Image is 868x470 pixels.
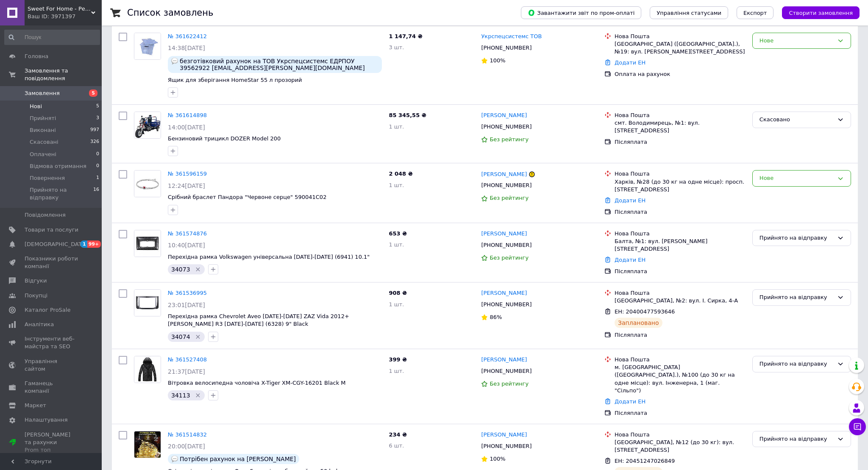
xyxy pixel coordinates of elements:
span: Вітровка велосипедна чоловіча X-Tiger XM-CGY-16201 Black M [168,380,346,386]
span: 21:37[DATE] [168,368,205,375]
span: Повідомлення [25,211,66,219]
a: Перехідна рамка Volkswagen універсальна [DATE]-[DATE] (6941) 10.1" [168,254,370,260]
span: Товари та послуги [25,226,78,234]
span: Без рейтингу [490,195,529,201]
a: Фото товару [134,289,161,316]
span: 86% [490,314,502,320]
a: № 361614898 [168,112,207,118]
span: 34073 [171,266,190,273]
a: [PERSON_NAME] [481,356,527,364]
span: Без рейтингу [490,136,529,143]
div: [PHONE_NUMBER] [479,42,533,53]
span: Управління статусами [657,10,721,16]
div: Нова Пошта [615,431,746,439]
span: Експорт [743,10,767,16]
div: Харків, №28 (до 30 кг на одне місце): просп. [STREET_ADDRESS] [615,178,746,193]
div: Нове [759,36,834,45]
span: Замовлення та повідомлення [25,67,102,82]
h1: Список замовлень [127,8,213,18]
div: Нова Пошта [615,230,746,238]
span: [DEMOGRAPHIC_DATA] [25,241,87,248]
img: Фото товару [134,356,161,383]
span: 0 [96,162,99,170]
div: м. [GEOGRAPHIC_DATA] ([GEOGRAPHIC_DATA].), №100 (до 30 кг на одне місце): вул. Інженерна, 1 (маг.... [615,364,746,394]
div: Балта, №1: вул. [PERSON_NAME][STREET_ADDRESS] [615,238,746,253]
a: [PERSON_NAME] [481,112,527,120]
span: Управління сайтом [25,358,78,373]
span: 34113 [171,392,190,399]
div: [PHONE_NUMBER] [479,441,533,452]
span: 99+ [87,241,101,248]
button: Завантажити звіт по пром-оплаті [521,6,641,19]
span: 10:40[DATE] [168,242,205,249]
div: [PHONE_NUMBER] [479,299,533,310]
div: [GEOGRAPHIC_DATA], №2: вул. І. Сирка, 4-А [615,297,746,305]
div: смт. Володимирець, №1: вул. [STREET_ADDRESS] [615,119,746,134]
a: Ящик для зберігання HomeStar 55 л прозорий [168,77,302,83]
span: 1 шт. [389,241,404,248]
img: Фото товару [134,290,161,316]
span: 997 [90,126,99,134]
input: Пошук [4,30,100,45]
div: Прийнято на відправку [759,360,834,369]
img: Фото товару [134,171,161,197]
span: [PERSON_NAME] та рахунки [25,431,78,454]
span: 85 345,55 ₴ [389,112,426,118]
a: № 361527408 [168,356,207,363]
div: Післяплата [615,208,746,216]
div: Оплата на рахунок [615,70,746,78]
span: 100% [490,456,505,462]
span: Каталог ProSale [25,306,70,314]
a: Срібний браслет Пандора "Червоне серце" 590041C02 [168,194,326,200]
a: Додати ЕН [615,197,645,204]
div: Післяплата [615,138,746,146]
span: Замовлення [25,90,60,97]
span: Без рейтингу [490,380,529,387]
span: Налаштування [25,416,68,424]
button: Створити замовлення [782,6,860,19]
span: Скасовані [30,138,58,146]
div: Прийнято на відправку [759,293,834,302]
img: Фото товару [134,431,161,458]
div: Післяплата [615,409,746,417]
a: Фото товару [134,230,161,257]
a: Створити замовлення [773,9,860,16]
span: 5 [96,103,99,110]
div: Прийнято на відправку [759,435,834,444]
span: 1 шт. [389,123,404,130]
span: 908 ₴ [389,290,407,296]
span: 20:00[DATE] [168,443,205,450]
a: Укрспецсистемс ТОВ [481,33,542,41]
div: Ваш ID: 3971397 [28,13,102,20]
a: Додати ЕН [615,398,645,405]
div: Післяплата [615,331,746,339]
svg: Видалити мітку [195,392,201,399]
span: Виконані [30,126,56,134]
span: Бензиновий трицикл DOZER Model 200 [168,135,281,142]
span: Інструменти веб-майстра та SEO [25,335,78,350]
div: Нова Пошта [615,356,746,364]
img: Фото товару [134,112,161,138]
span: Головна [25,53,48,60]
span: 6 шт. [389,442,404,449]
span: 100% [490,57,505,64]
span: безготівковий рахунок на ТОВ Укрспецсистемс ЕДРПОУ 39562922 [EMAIL_ADDRESS][PERSON_NAME][DOMAIN_N... [180,58,378,71]
a: Фото товару [134,170,161,197]
span: 1 [96,174,99,182]
div: [PHONE_NUMBER] [479,121,533,132]
div: Скасовано [759,115,834,124]
a: Додати ЕН [615,257,645,263]
div: Prom топ [25,446,78,454]
a: Перехідна рамка Chevrolet Aveo [DATE]-[DATE] ZAZ Vida 2012+ [PERSON_NAME] R3 [DATE]-[DATE] (6328)... [168,313,349,327]
span: 1 шт. [389,301,404,308]
span: 16 [93,186,99,201]
span: Нові [30,103,42,110]
span: Повернення [30,174,65,182]
span: Оплачені [30,151,56,158]
div: [PHONE_NUMBER] [479,366,533,377]
span: 0 [96,151,99,158]
div: Нове [759,174,834,183]
button: Управління статусами [650,6,728,19]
